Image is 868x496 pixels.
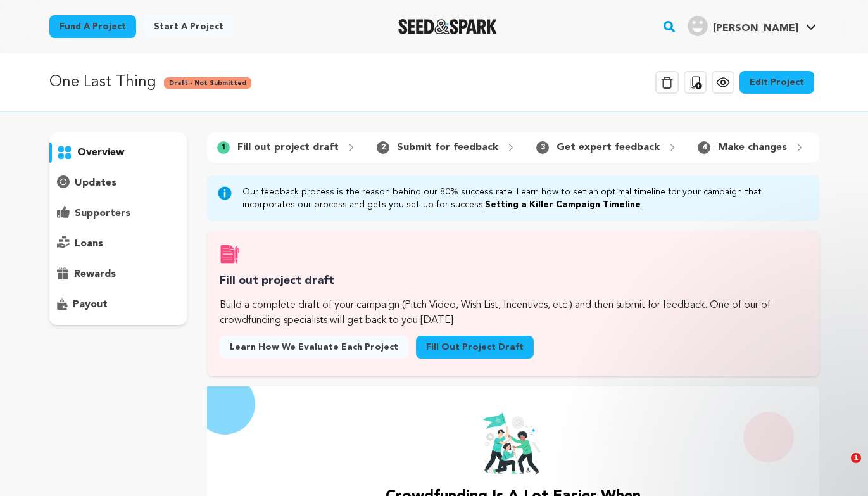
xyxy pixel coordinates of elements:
p: Build a complete draft of your campaign (Pitch Video, Wish List, Incentives, etc.) and then submi... [220,298,806,328]
button: updates [49,173,187,193]
span: Stella N.'s Profile [685,13,819,40]
button: loans [49,234,187,254]
a: Fill out project draft [416,336,534,359]
span: 4 [698,141,710,154]
p: loans [75,236,103,251]
a: Fund a project [49,15,136,38]
img: team goal image [482,412,543,475]
h3: Fill out project draft [220,272,806,290]
p: updates [75,175,116,191]
p: One Last Thing [49,71,156,94]
p: Submit for feedback [397,140,498,155]
a: Setting a Killer Campaign Timeline [485,200,641,209]
button: overview [49,143,187,163]
p: rewards [74,267,116,282]
button: supporters [49,203,187,224]
iframe: Intercom live chat [825,453,855,483]
p: payout [73,297,108,312]
p: overview [77,145,124,160]
p: Fill out project draft [237,140,339,155]
span: 3 [536,141,549,154]
p: Our feedback process is the reason behind our 80% success rate! Learn how to set an optimal timel... [242,186,808,211]
button: rewards [49,264,187,284]
button: payout [49,295,187,315]
img: Seed&Spark Logo Dark Mode [398,19,498,34]
a: Stella N.'s Profile [685,13,819,36]
img: user.png [688,16,708,36]
div: Stella N.'s Profile [688,16,798,36]
a: Start a project [144,15,234,38]
span: 1 [217,141,230,154]
span: 2 [377,141,389,154]
span: [PERSON_NAME] [713,23,798,34]
a: Edit Project [739,71,814,94]
p: supporters [75,206,130,221]
p: Make changes [718,140,787,155]
span: Draft - Not Submitted [164,77,251,89]
span: 1 [851,453,861,463]
a: Learn how we evaluate each project [220,336,408,359]
p: Get expert feedback [557,140,660,155]
span: Learn how we evaluate each project [230,341,398,353]
a: Seed&Spark Homepage [398,19,498,34]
